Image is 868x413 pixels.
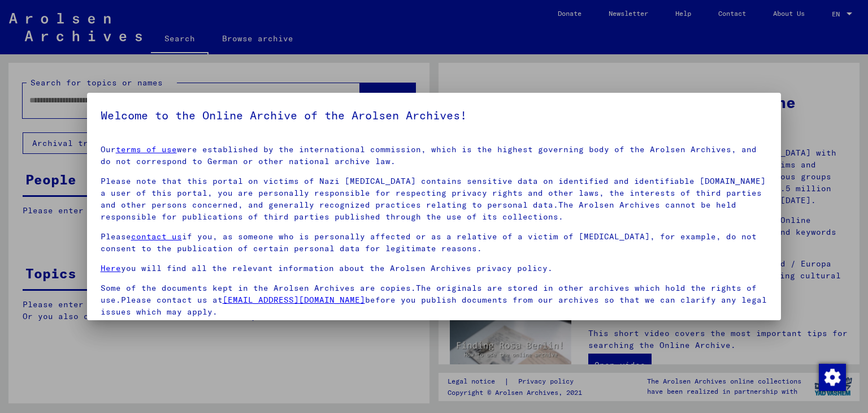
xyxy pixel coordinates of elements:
[819,364,846,391] img: Change consent
[101,282,768,318] p: Some of the documents kept in the Arolsen Archives are copies.The originals are stored in other a...
[223,295,365,305] a: [EMAIL_ADDRESS][DOMAIN_NAME]
[101,263,768,274] p: you will find all the relevant information about the Arolsen Archives privacy policy.
[101,175,768,223] p: Please note that this portal on victims of Nazi [MEDICAL_DATA] contains sensitive data on identif...
[131,231,182,242] a: contact us
[818,363,845,390] div: Change consent
[101,106,768,124] h5: Welcome to the Online Archive of the Arolsen Archives!
[101,263,121,273] a: Here
[116,144,177,154] a: terms of use
[101,144,768,167] p: Our were established by the international commission, which is the highest governing body of the ...
[101,231,768,255] p: Please if you, as someone who is personally affected or as a relative of a victim of [MEDICAL_DAT...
